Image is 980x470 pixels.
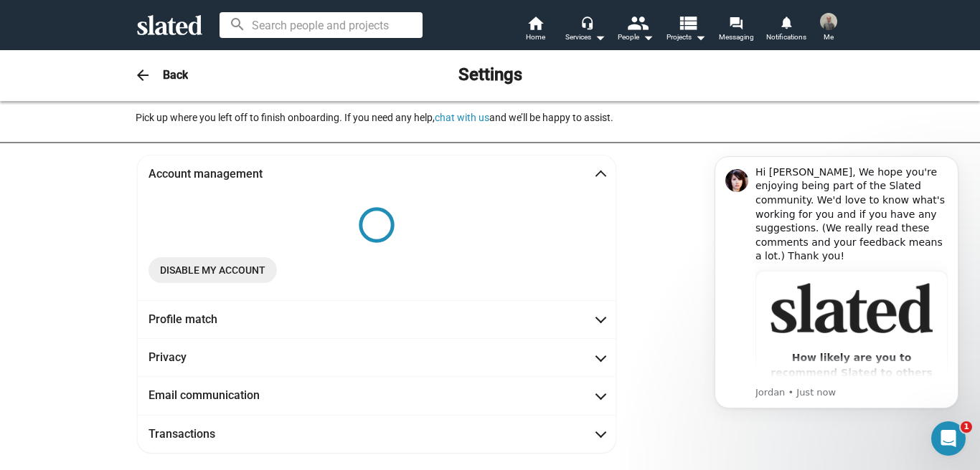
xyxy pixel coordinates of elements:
[618,29,654,46] div: People
[661,14,711,46] button: Projects
[527,14,544,32] mat-icon: home
[163,67,188,82] h3: Back
[666,29,706,46] span: Projects
[811,10,846,47] button: Hugo MartinsMe
[931,421,966,456] iframe: Intercom live chat
[137,376,616,414] mat-expansion-panel-header: Email communication
[719,29,754,46] span: Messaging
[149,257,277,283] button: Disable my account
[137,338,616,376] mat-expansion-panel-header: Privacy
[693,138,980,463] iframe: Intercom notifications message
[137,155,616,193] mat-expansion-panel-header: Account management
[137,300,616,338] mat-expansion-panel-header: Profile match
[779,15,793,29] mat-icon: notifications
[136,111,613,125] div: Pick up where you left off to finish onboarding. If you need any help, and we’ll be happy to assist.
[565,29,606,46] div: Services
[149,350,278,365] mat-panel-title: Privacy
[729,16,743,29] mat-icon: forum
[560,14,611,46] button: Services
[435,112,489,123] button: chat with us
[220,12,423,38] input: Search people and projects
[149,312,278,327] mat-panel-title: Profile match
[510,14,560,46] a: Home
[137,415,616,453] mat-expansion-panel-header: Transactions
[458,64,522,87] h2: Settings
[711,14,761,46] a: Messaging
[149,426,278,441] mat-panel-title: Transactions
[961,421,972,433] span: 1
[824,29,834,46] span: Me
[160,257,265,283] span: Disable my account
[149,166,278,181] mat-panel-title: Account management
[149,388,278,403] mat-panel-title: Email communication
[137,193,616,300] div: Account management
[692,29,709,46] mat-icon: arrow_drop_down
[611,14,661,46] button: People
[820,13,837,30] img: Hugo Martins
[627,12,648,33] mat-icon: people
[580,16,593,29] mat-icon: headset_mic
[526,29,545,46] span: Home
[591,29,608,46] mat-icon: arrow_drop_down
[766,29,806,46] span: Notifications
[134,67,151,84] mat-icon: arrow_back
[639,29,656,46] mat-icon: arrow_drop_down
[677,12,698,33] mat-icon: view_list
[761,14,811,46] a: Notifications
